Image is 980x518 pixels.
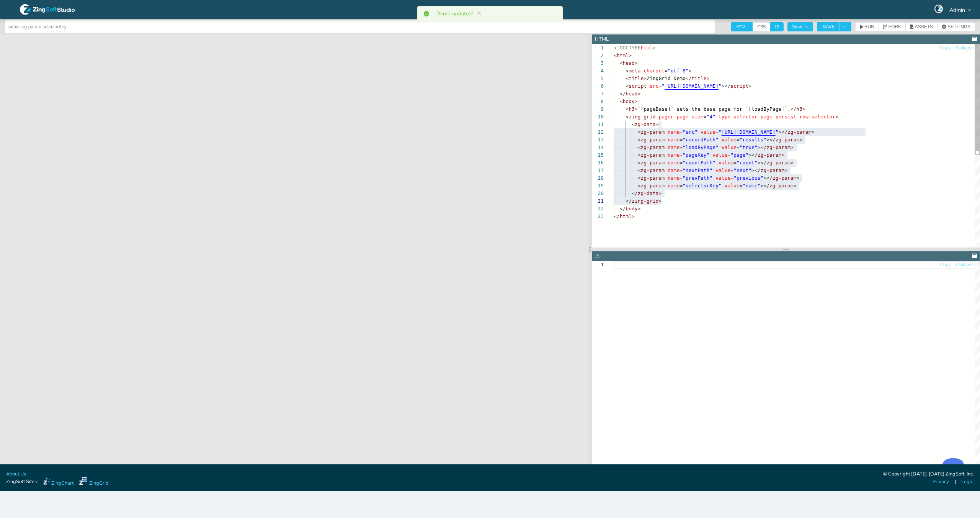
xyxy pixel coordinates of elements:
[799,137,802,143] span: >
[629,114,655,120] span: zing-grid
[629,106,635,112] span: h3
[748,83,751,89] span: >
[737,160,758,166] span: "count"
[776,137,800,143] span: zg-param
[719,129,722,135] span: "
[6,478,38,485] span: ZingSoft Sites:
[733,160,737,166] span: =
[668,160,679,166] span: name
[937,5,971,14] div: Admin
[679,183,683,189] span: =
[766,160,791,166] span: zg-param
[686,75,692,81] span: </
[592,90,604,98] div: 7
[632,190,638,196] span: </
[592,121,604,128] div: 11
[640,152,665,158] span: zg-param
[656,121,659,127] span: >
[839,22,851,31] button: Toggle Dropdown
[796,106,802,112] span: h3
[592,128,604,136] div: 12
[653,45,656,51] span: >
[632,213,635,219] span: >
[751,167,760,173] span: ></
[864,25,874,29] span: RUN
[679,167,683,173] span: =
[620,60,623,66] span: <
[592,67,604,75] div: 4
[715,129,719,135] span: =
[740,144,758,150] span: "true"
[635,106,638,112] span: >
[592,44,604,52] div: 1
[6,470,26,478] a: About Us
[812,129,815,135] span: >
[707,75,710,81] span: >
[722,129,776,135] span: [URL][DOMAIN_NAME]
[635,121,656,127] span: zg-data
[644,68,665,74] span: charset
[766,144,791,150] span: zg-param
[638,167,641,173] span: <
[592,75,604,82] div: 5
[683,152,709,158] span: "pageKey"
[592,197,604,205] div: 21
[956,262,974,267] span: Collapse
[748,152,757,158] span: ></
[638,190,659,196] span: zg-data
[961,478,974,485] a: Legal
[956,46,974,50] span: Collapse
[730,83,748,89] span: script
[701,129,715,135] span: value
[592,190,604,197] div: 20
[644,75,647,81] span: >
[784,167,787,173] span: >
[683,129,697,135] span: "src"
[947,25,970,29] span: SETTINGS
[883,470,974,478] div: © Copyright [DATE]-[DATE] ZingSoft, Inc.
[658,198,661,204] span: >
[733,167,751,173] span: "next"
[592,82,604,90] div: 6
[731,22,784,31] div: checkbox-group
[622,98,634,104] span: body
[758,152,782,158] span: zg-param
[668,167,679,173] span: name
[592,213,604,220] div: 23
[665,83,719,89] span: [URL][DOMAIN_NAME]
[629,52,632,58] span: >
[773,175,797,181] span: zg-param
[640,175,665,181] span: zg-param
[770,22,784,31] span: JS
[661,83,665,89] span: "
[658,114,673,120] span: pager
[787,22,813,31] button: View
[753,22,770,31] span: CSS
[712,152,727,158] span: value
[939,261,951,269] button: Copy
[592,113,604,121] div: 10
[802,106,805,112] span: >
[640,160,665,166] span: zg-param
[620,206,626,211] span: </
[733,175,763,181] span: "previous"
[683,144,719,150] span: "loadByPage"
[940,46,951,50] span: Copy
[626,68,629,74] span: <
[647,75,686,81] span: ZingGrid Demo
[622,60,634,66] span: head
[792,25,808,29] span: View
[704,114,707,120] span: =
[730,152,748,158] span: "page"
[8,21,712,33] input: Untitled Demo
[79,477,108,487] a: ZingGrid
[638,91,641,97] span: >
[679,160,683,166] span: =
[719,114,797,120] span: type-selector-page-persist
[665,68,668,74] span: =
[955,478,956,485] span: |
[939,44,951,52] button: Copy
[640,137,665,143] span: zg-param
[629,68,640,74] span: meta
[940,262,951,267] span: Copy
